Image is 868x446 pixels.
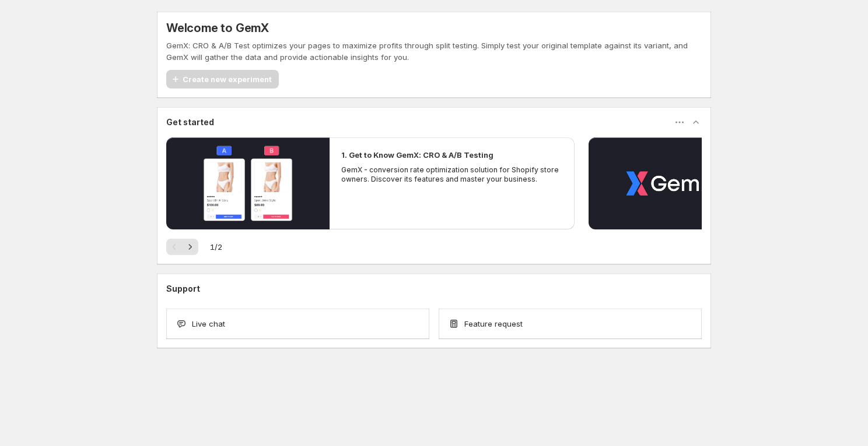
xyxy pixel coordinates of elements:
h3: Get started [166,116,214,128]
h2: 1. Get to Know GemX: CRO & A/B Testing [341,149,494,161]
h5: Welcome to GemX [166,21,269,35]
span: 1 / 2 [210,241,222,253]
span: Live chat [192,318,225,330]
p: GemX: CRO & A/B Test optimizes your pages to maximize profits through split testing. Simply test ... [166,40,702,63]
span: Feature request [464,318,523,330]
p: GemX - conversion rate optimization solution for Shopify store owners. Discover its features and ... [341,165,563,184]
h3: Support [166,283,200,295]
